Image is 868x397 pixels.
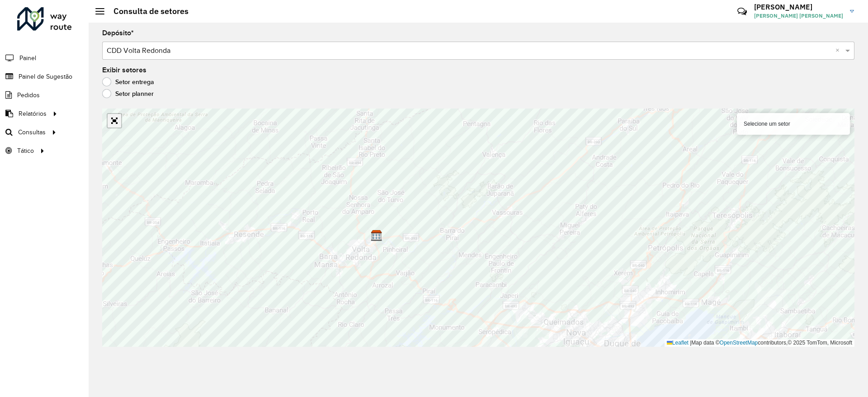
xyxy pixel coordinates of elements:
[102,65,146,76] label: Exibir setores
[667,340,689,346] a: Leaflet
[835,45,843,56] span: Clear all
[17,90,40,100] span: Pedidos
[102,89,154,98] label: Setor planner
[104,6,189,16] h2: Consulta de setores
[737,113,850,135] div: Selecione um setor
[665,339,854,347] div: Map data © contributors,© 2025 TomTom, Microsoft
[18,128,46,137] span: Consultas
[19,53,36,63] span: Painel
[732,2,752,21] a: Contato Rápido
[102,28,134,38] label: Depósito
[754,12,843,20] span: [PERSON_NAME] [PERSON_NAME]
[690,340,691,346] span: |
[19,72,72,81] span: Painel de Sugestão
[108,114,121,128] a: Abrir mapa em tela cheia
[754,3,843,11] h3: [PERSON_NAME]
[720,340,758,346] a: OpenStreetMap
[19,109,47,118] span: Relatórios
[17,146,34,156] span: Tático
[102,77,154,86] label: Setor entrega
